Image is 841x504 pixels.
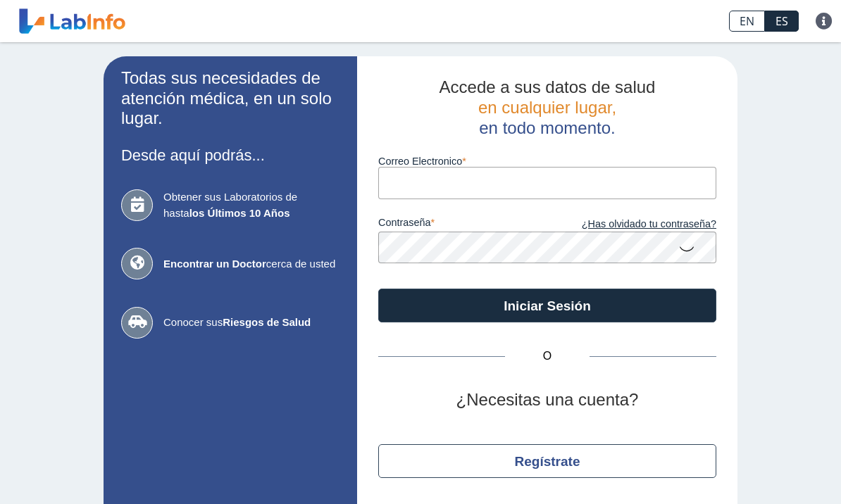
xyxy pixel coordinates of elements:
span: Accede a sus datos de salud [440,77,656,96]
a: ES [765,11,799,32]
b: los Últimos 10 Años [189,207,290,219]
span: Conocer sus [163,315,339,331]
span: Obtener sus Laboratorios de hasta [163,189,339,221]
span: en todo momento. [479,118,615,137]
h2: ¿Necesitas una cuenta? [378,390,716,410]
a: EN [729,11,765,32]
b: Encontrar un Doctor [163,258,266,270]
button: Iniciar Sesión [378,289,716,322]
button: Regístrate [378,444,716,478]
h2: Todas sus necesidades de atención médica, en un solo lugar. [121,68,339,129]
a: ¿Has olvidado tu contraseña? [547,217,716,232]
b: Riesgos de Salud [223,316,311,328]
span: en cualquier lugar, [478,98,616,117]
label: contraseña [378,217,547,232]
h3: Desde aquí podrás... [121,146,339,164]
span: O [505,348,590,365]
span: cerca de usted [163,256,339,272]
label: Correo Electronico [378,156,716,167]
